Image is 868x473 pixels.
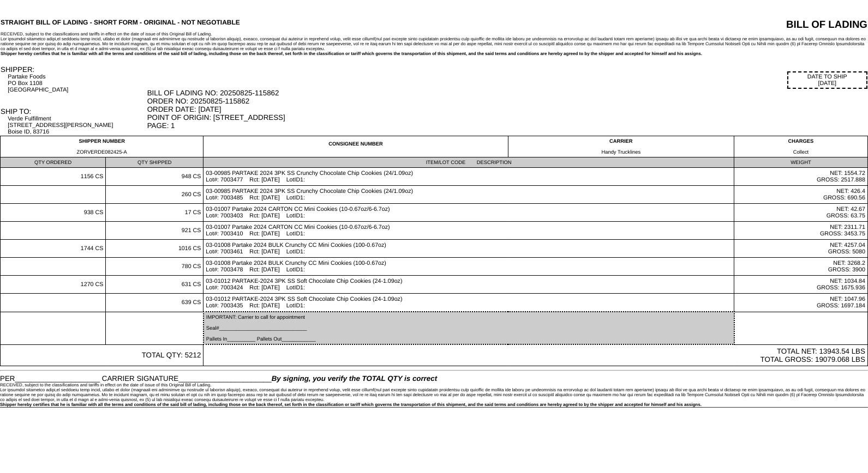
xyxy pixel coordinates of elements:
div: DATE TO SHIP [DATE] [787,71,867,89]
td: NET: 426.4 GROSS: 690.56 [734,186,868,204]
td: NET: 1554.72 GROSS: 2517.888 [734,168,868,186]
td: NET: 2311.71 GROSS: 3453.75 [734,222,868,240]
div: Partake Foods PO Box 1108 [GEOGRAPHIC_DATA] [8,74,146,93]
td: NET: 1047.96 GROSS: 1697.184 [734,294,868,312]
div: SHIPPER: [1,65,146,74]
td: TOTAL QTY: 5212 [1,344,203,366]
td: 03-01008 Partake 2024 BULK Crunchy CC Mini Cookies (100-0.67oz) Lot#: 7003478 Rct: [DATE] LotID1: [203,258,734,276]
td: 1270 CS [1,276,106,294]
td: NET: 42.67 GROSS: 63.75 [734,204,868,222]
td: TOTAL NET: 13943.54 LBS TOTAL GROSS: 19079.068 LBS [203,344,868,366]
td: CHARGES [734,136,868,157]
div: Collect [737,149,865,155]
td: NET: 3268.2 GROSS: 3900 [734,258,868,276]
div: SHIP TO: [1,107,146,116]
td: CONSIGNEE NUMBER [203,136,508,157]
div: BILL OF LADING [636,19,867,31]
td: 948 CS [106,168,203,186]
td: 1016 CS [106,240,203,258]
td: 260 CS [106,186,203,204]
td: 03-01012 PARTAKE-2024 3PK SS Soft Chocolate Chip Cookies (24-1.09oz) Lot#: 7003435 Rct: [DATE] Lo... [203,294,734,312]
td: 1156 CS [1,168,106,186]
span: By signing, you verify the TOTAL QTY is correct [272,374,437,383]
div: BILL OF LADING NO: 20250825-115862 ORDER NO: 20250825-115862 ORDER DATE: [DATE] POINT OF ORIGIN: ... [147,89,867,130]
td: NET: 4257.04 GROSS: 5080 [734,240,868,258]
td: 03-01007 Partake 2024 CARTON CC Mini Cookies (10-0.67oz/6-6.7oz) Lot#: 7003410 Rct: [DATE] LotID1: [203,222,734,240]
td: IMPORTANT: Carrier to call for appointment Seal#_______________________________ Pallets In_______... [203,312,734,344]
td: 17 CS [106,204,203,222]
td: 03-01012 PARTAKE-2024 3PK SS Soft Chocolate Chip Cookies (24-1.09oz) Lot#: 7003424 Rct: [DATE] Lo... [203,276,734,294]
td: 938 CS [1,204,106,222]
div: Handy Trucklines [511,149,732,155]
td: WEIGHT [734,157,868,168]
td: 921 CS [106,222,203,240]
div: Shipper hereby certifies that he is familiar with all the terms and conditions of the said bill o... [1,51,867,56]
td: NET: 1034.84 GROSS: 1675.936 [734,276,868,294]
td: QTY ORDERED [1,157,106,168]
td: 631 CS [106,276,203,294]
div: ZORVERDE082425-A [3,149,201,155]
td: SHIPPER NUMBER [1,136,203,157]
td: 03-01007 Partake 2024 CARTON CC Mini Cookies (10-0.67oz/6-6.7oz) Lot#: 7003403 Rct: [DATE] LotID1: [203,204,734,222]
div: Verde Fulfillment [STREET_ADDRESS][PERSON_NAME] Boise ID, 83716 [8,116,146,135]
td: ITEM/LOT CODE DESCRIPTION [203,157,734,168]
td: 780 CS [106,258,203,276]
td: 639 CS [106,294,203,312]
td: 03-00985 PARTAKE 2024 3PK SS Crunchy Chocolate Chip Cookies (24/1.09oz) Lot#: 7003485 Rct: [DATE]... [203,186,734,204]
td: 03-00985 PARTAKE 2024 3PK SS Crunchy Chocolate Chip Cookies (24/1.09oz) Lot#: 7003477 Rct: [DATE]... [203,168,734,186]
td: CARRIER [508,136,734,157]
td: 03-01008 Partake 2024 BULK Crunchy CC Mini Cookies (100-0.67oz) Lot#: 7003461 Rct: [DATE] LotID1: [203,240,734,258]
td: QTY SHIPPED [106,157,203,168]
td: 1744 CS [1,240,106,258]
